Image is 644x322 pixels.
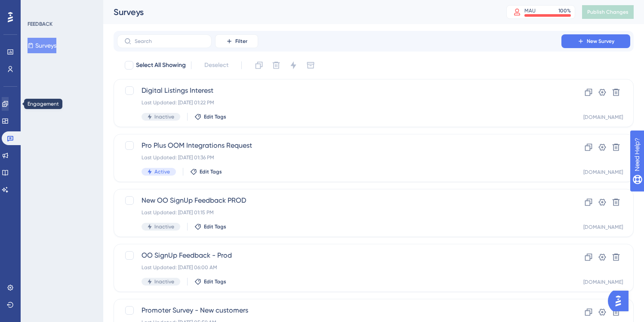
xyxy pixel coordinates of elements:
div: Last Updated: [DATE] 01:22 PM [142,99,537,106]
iframe: UserGuiding AI Assistant Launcher [608,288,634,314]
div: [DOMAIN_NAME] [583,169,623,176]
span: Edit Tags [204,278,226,285]
button: Edit Tags [194,278,226,285]
span: OO SignUp Feedback - Prod [142,250,537,261]
span: Inactive [154,113,174,120]
span: Digital Listings Interest [142,85,537,96]
div: FEEDBACK [28,21,52,27]
span: Need Help? [20,2,54,12]
span: Inactive [154,223,174,230]
button: Edit Tags [194,113,226,120]
span: Edit Tags [200,168,222,175]
span: Inactive [154,278,174,285]
button: Publish Changes [582,5,634,19]
button: Edit Tags [190,168,222,175]
div: Last Updated: [DATE] 01:36 PM [142,154,537,161]
span: Promoter Survey - New customers [142,305,537,316]
span: Edit Tags [204,113,226,120]
div: [DOMAIN_NAME] [583,279,623,286]
span: New Survey [587,38,614,45]
div: MAU [524,7,536,14]
div: [DOMAIN_NAME] [583,224,623,231]
span: Select All Showing [136,60,186,70]
span: Active [154,168,170,175]
button: New Survey [561,34,630,48]
div: 100 % [558,7,571,14]
span: Filter [235,38,247,45]
span: Publish Changes [587,9,629,15]
span: Edit Tags [204,223,226,230]
span: Pro Plus OOM Integrations Request [142,140,537,151]
div: Last Updated: [DATE] 06:00 AM [142,264,537,271]
button: Surveys [28,38,56,53]
button: Filter [215,34,258,48]
button: Deselect [197,58,236,73]
div: Surveys [114,6,485,18]
button: Edit Tags [194,223,226,230]
span: New OO SignUp Feedback PROD [142,195,537,206]
div: [DOMAIN_NAME] [583,114,623,121]
span: Deselect [204,60,228,70]
input: Search [135,38,204,44]
div: Last Updated: [DATE] 01:15 PM [142,209,537,216]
